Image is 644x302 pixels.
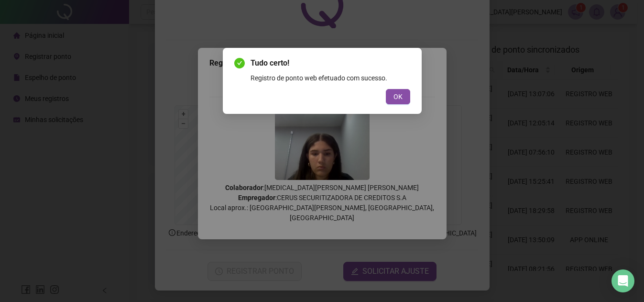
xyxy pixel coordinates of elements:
[611,269,634,292] div: Open Intercom Messenger
[251,73,410,83] div: Registro de ponto web efetuado com sucesso.
[386,89,410,104] button: OK
[234,58,245,68] span: check-circle
[393,91,403,102] span: OK
[251,57,410,69] span: Tudo certo!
